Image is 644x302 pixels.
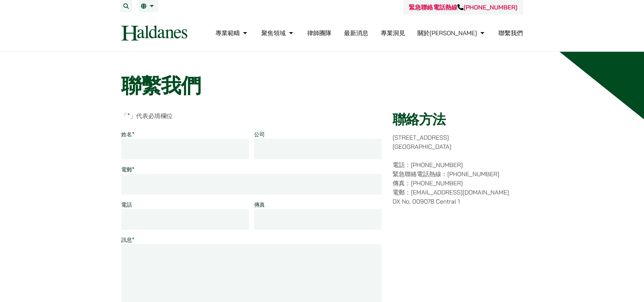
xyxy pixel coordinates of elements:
[121,236,135,243] label: 訊息
[121,111,382,120] p: 「 」代表必填欄位
[215,29,249,37] a: 專業範疇
[121,25,187,41] img: Logo of Haldanes
[141,3,156,9] a: 繁
[499,29,523,37] a: 聯繫我們
[392,133,523,151] p: [STREET_ADDRESS] [GEOGRAPHIC_DATA]
[121,201,132,208] label: 電話
[254,131,265,138] label: 公司
[344,29,368,37] a: 最新消息
[307,29,332,37] a: 律師團隊
[121,131,135,138] label: 姓名
[409,3,517,11] a: 緊急聯絡電話熱線[PHONE_NUMBER]
[392,160,523,206] p: 電話：[PHONE_NUMBER] 緊急聯絡電話熱線：[PHONE_NUMBER] 傳真：[PHONE_NUMBER] 電郵：[EMAIL_ADDRESS][DOMAIN_NAME] DX No...
[121,73,523,98] h1: 聯繫我們
[121,166,135,173] label: 電郵
[418,29,486,37] a: 關於何敦
[381,29,405,37] a: 專業洞見
[254,201,265,208] label: 傳真
[392,111,523,127] h2: 聯絡方法
[261,29,295,37] a: 聚焦領域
